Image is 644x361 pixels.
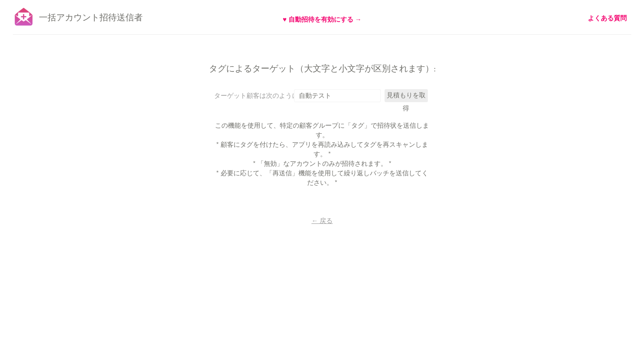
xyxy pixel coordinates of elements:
[216,168,428,188] font: * 必要に応じて、「再送信」機能を使用して繰り返しバッチを送信してください。 *
[294,89,381,102] input: タグを入力してください...
[215,121,429,141] font: この機能を使用して、特定の顧客グループに「タグ」で招待状を送信します。
[588,14,627,23] a: よくある質問
[209,62,436,76] font: タグによるターゲット（大文字と小文字が区別されます）:
[311,216,333,226] font: ← 戻る
[283,15,362,25] font: ♥ 自動招待を有効にする →
[253,159,391,169] font: * 「無効」なアカウントのみが招待されます。 *
[39,11,143,25] font: 一括アカウント招待送信者
[216,140,428,160] font: * 顧客にタグを付けたら、アプリを再読み込みしてタグを再スキャンします。 *
[387,90,426,114] font: 見積もりを取得
[214,91,363,101] font: ターゲット顧客は次のようにタグ付けされています
[588,13,627,24] font: よくある質問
